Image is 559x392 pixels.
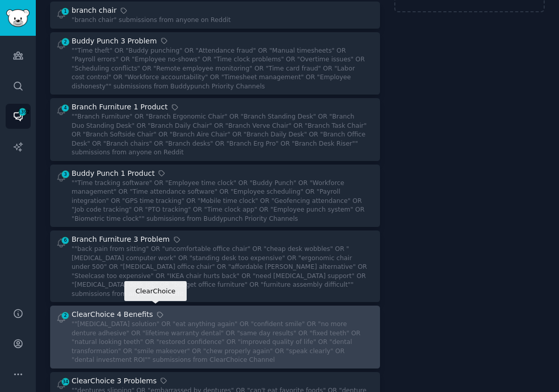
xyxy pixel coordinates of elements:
a: 6Branch Furniture 3 Problem""back pain from sitting" OR "uncomfortable office chair" OR "cheap de... [50,230,380,302]
div: Branch Furniture 3 Problem [72,234,170,245]
img: GummySearch logo [6,9,30,27]
span: 4 [61,104,70,111]
div: ""Time theft" OR "Buddy punching" OR "Attendance fraud" OR "Manual timesheets" OR "Payroll errors... [72,47,367,91]
div: branch chair [72,5,117,16]
div: ""[MEDICAL_DATA] solution" OR "eat anything again" OR "confident smile" OR "no more denture adhes... [72,320,367,365]
span: 3 [61,171,70,178]
span: 6 [61,237,70,244]
div: ClearChoice 4 Benefits [72,309,153,320]
span: 34 [61,378,70,385]
div: ""Time tracking software" OR "Employee time clock" OR "Buddy Punch" OR "Workforce management" OR ... [72,179,367,224]
span: 1392 [18,108,27,116]
div: Buddy Punch 1 Product [72,168,154,179]
span: 2 [61,38,70,45]
a: 1392 [6,104,31,129]
div: Branch Furniture 1 Product [72,102,168,112]
span: 1 [61,8,70,15]
a: 2Buddy Punch 3 Problem""Time theft" OR "Buddy punching" OR "Attendance fraud" OR "Manual timeshee... [50,32,380,95]
div: ""back pain from sitting" OR "uncomfortable office chair" OR "cheap desk wobbles" OR "[MEDICAL_DA... [72,245,367,298]
a: 1branch chair"branch chair" submissions from anyone on Reddit [50,2,380,29]
a: 2ClearChoiceClearChoice 4 Benefits""[MEDICAL_DATA] solution" OR "eat anything again" OR "confiden... [50,306,380,368]
div: "branch chair" submissions from anyone on Reddit [72,16,231,25]
div: ""Branch Furniture" OR "Branch Ergonomic Chair" OR "Branch Standing Desk" OR "Branch Duo Standing... [72,112,367,157]
span: 2 [61,312,70,319]
div: ClearChoice 3 Problems [72,376,156,386]
a: 4Branch Furniture 1 Product""Branch Furniture" OR "Branch Ergonomic Chair" OR "Branch Standing De... [50,98,380,161]
a: 3Buddy Punch 1 Product""Time tracking software" OR "Employee time clock" OR "Buddy Punch" OR "Wor... [50,165,380,227]
div: Buddy Punch 3 Problem [72,36,157,47]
